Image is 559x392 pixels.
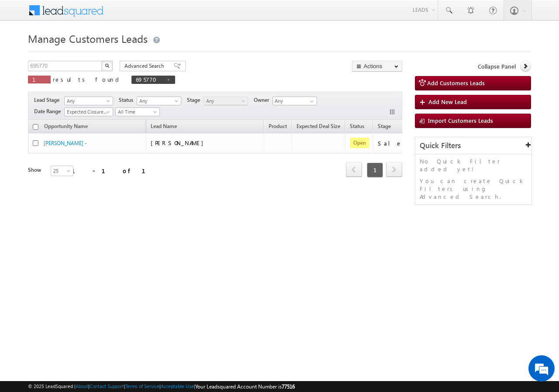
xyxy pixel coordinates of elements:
a: Stage [373,121,395,133]
span: Stage [378,123,391,129]
a: [PERSON_NAME] - [44,140,87,146]
div: Show [28,166,44,174]
a: next [386,163,402,177]
span: 695770 [136,76,162,83]
span: 25 [51,167,74,175]
span: Manage Customers Leads [28,31,148,45]
span: prev [346,162,362,177]
span: Add Customers Leads [427,79,485,87]
a: Opportunity Name [40,121,92,133]
div: 1 - 1 of 1 [72,166,156,176]
a: Terms of Service [125,383,159,389]
span: Status [119,96,137,104]
a: 25 [51,166,73,176]
span: Any [204,97,245,105]
a: Acceptable Use [161,383,194,389]
span: Advanced Search [124,62,167,70]
span: Any [65,97,110,105]
span: Owner [254,96,273,104]
a: Contact Support [90,383,124,389]
span: Date Range [34,108,64,115]
img: Search [105,63,109,68]
div: Quick Filters [415,137,531,154]
span: Expected Deal Size [297,123,340,129]
input: Type to Search [273,97,317,105]
div: Sale Marked [378,139,439,147]
span: Collapse Panel [478,62,516,70]
span: Lead Name [146,121,181,133]
span: Expected Closure Date [65,108,110,116]
span: next [386,162,402,177]
a: Any [204,97,248,105]
span: Add New Lead [428,98,467,105]
span: results found [53,76,122,83]
a: All Time [115,108,160,116]
span: [PERSON_NAME] [151,139,208,146]
a: Show All Items [305,97,316,106]
span: Lead Stage [34,96,63,104]
a: Any [137,97,181,105]
span: Stage [187,96,204,104]
span: © 2025 LeadSquared | | | | | [28,382,295,391]
span: Any [137,97,179,105]
button: Actions [352,61,402,72]
span: 1 [367,163,383,177]
a: Status [345,121,369,133]
p: You can create Quick Filters using Advanced Search. [420,177,527,201]
span: Your Leadsquared Account Number is [195,383,295,390]
span: Open [350,138,369,148]
span: 1 [32,76,46,83]
a: Expected Closure Date [64,108,113,116]
span: Import Customers Leads [428,117,493,124]
a: Any [64,97,113,105]
p: No Quick Filter added yet! [420,157,527,173]
input: Check all records [33,124,38,130]
span: 77516 [282,383,295,390]
a: prev [346,163,362,177]
span: Product [269,123,287,129]
a: About [76,383,88,389]
a: Expected Deal Size [292,121,345,133]
span: All Time [116,108,157,116]
span: Opportunity Name [44,123,88,129]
